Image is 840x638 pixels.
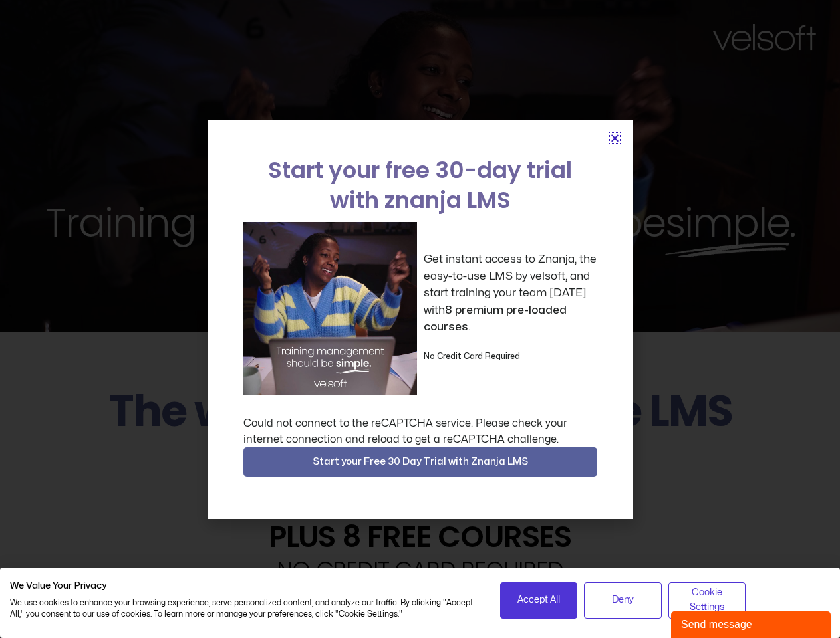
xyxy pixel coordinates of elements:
iframe: chat widget [671,609,833,638]
button: Deny all cookies [584,582,662,619]
p: We use cookies to enhance your browsing experience, serve personalized content, and analyze our t... [10,597,480,620]
strong: 8 premium pre-loaded courses [424,304,567,333]
strong: No Credit Card Required [424,352,520,360]
button: Adjust cookie preferences [668,582,746,619]
p: Get instant access to Znanja, the easy-to-use LMS by velsoft, and start training your team [DATE]... [424,251,597,336]
button: Accept all cookies [500,582,578,619]
div: Could not connect to the reCAPTCHA service. Please check your internet connection and reload to g... [243,415,597,447]
a: Close [610,133,620,143]
button: Start your Free 30 Day Trial with Znanja LMS [243,447,597,477]
span: Start your Free 30 Day Trial with Znanja LMS [313,454,528,470]
span: Accept All [517,593,560,607]
h2: We Value Your Privacy [10,580,480,592]
h2: Start your free 30-day trial with znanja LMS [243,156,597,215]
span: Cookie Settings [677,585,738,615]
img: a woman sitting at her laptop dancing [243,222,417,395]
span: Deny [612,593,634,607]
